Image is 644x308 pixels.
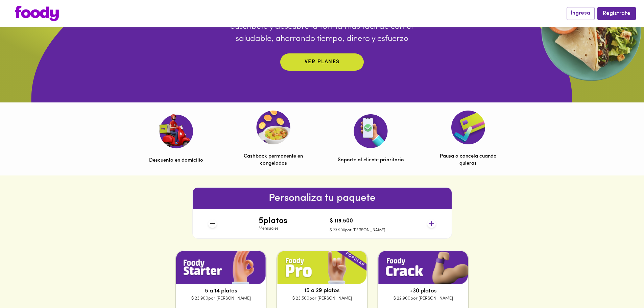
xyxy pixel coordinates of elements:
[240,153,307,167] p: Cashback permanente en congelados
[378,295,468,302] p: $ 22.900 por [PERSON_NAME]
[277,295,367,302] p: $ 23.500 por [PERSON_NAME]
[597,7,636,20] button: Regístrate
[176,287,266,295] p: 5 a 14 platos
[280,53,364,71] button: Ver planes
[277,251,367,284] img: plan1
[15,6,59,21] img: logo.png
[603,10,630,17] span: Regístrate
[571,10,590,17] span: Ingresa
[567,7,595,20] button: Ingresa
[330,228,385,233] p: $ 23.900 por [PERSON_NAME]
[176,251,266,284] img: plan1
[259,217,287,226] h4: 5 platos
[378,287,468,295] p: +30 platos
[149,157,203,164] p: Descuento en domicilio
[378,251,468,284] img: plan1
[451,111,485,144] img: Pausa o cancela cuando quieras
[305,58,340,66] p: Ver planes
[256,111,290,144] img: Cashback permanente en congelados
[277,287,367,295] p: 15 a 29 platos
[330,218,385,224] h4: $ 119.500
[219,21,425,45] p: Suscríbete y descubre la forma más fácil de comer saludable, ahorrando tiempo, dinero y esfuerzo
[176,295,266,302] p: $ 23.900 por [PERSON_NAME]
[354,114,388,148] img: Soporte al cliente prioritario
[338,157,404,164] p: Soporte al cliente prioritario
[435,153,501,167] p: Pausa o cancela cuando quieras
[159,114,193,148] img: Descuento en domicilio
[605,269,637,301] iframe: Messagebird Livechat Widget
[259,226,287,232] p: Mensuales
[193,190,452,207] h6: Personaliza tu paquete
